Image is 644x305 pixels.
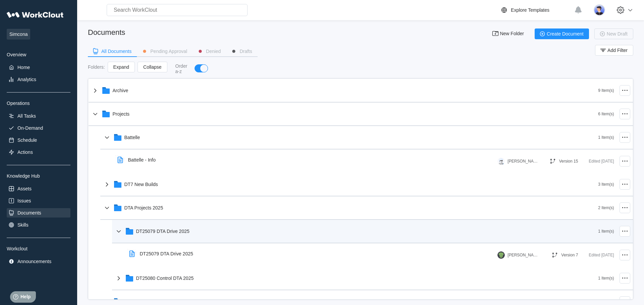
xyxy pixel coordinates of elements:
div: Version 7 [561,253,578,257]
div: Denied [206,49,221,54]
a: Issues [7,196,70,205]
a: Explore Templates [500,6,571,14]
button: All Documents [88,46,137,56]
button: Collapse [138,62,167,72]
div: 1 Item(s) [598,135,614,140]
div: Pending Approval [150,49,187,54]
span: Create Document [547,32,584,36]
div: 2 Item(s) [598,205,614,210]
a: Skills [7,220,70,230]
input: Search WorkClout [107,4,248,16]
span: Expand [113,65,129,69]
img: clout-01.png [497,158,505,165]
div: DT25079 DTA Drive 2025 [136,229,190,234]
span: Collapse [143,65,161,69]
a: Announcements [7,257,70,266]
div: [PERSON_NAME] [507,253,538,257]
div: Announcements [17,259,51,264]
div: Edited [DATE] [589,157,614,165]
div: 6 Item(s) [598,112,614,116]
div: Documents [88,28,125,37]
div: Documents [17,210,41,216]
div: Knowledge Hub [7,173,70,179]
div: Skills [17,222,29,228]
div: Projects [113,111,130,117]
span: New Folder [500,31,524,37]
div: 3 Item(s) [598,299,614,304]
div: Actions [17,149,33,155]
div: 3 Item(s) [598,182,614,187]
div: Drafts [239,49,252,54]
div: DT7 New Builds [124,182,158,187]
a: On-Demand [7,123,70,133]
button: New Folder [488,28,529,39]
div: Order a-z [175,63,188,74]
button: Drafts [226,46,257,56]
div: Overview [7,52,70,57]
button: Create Document [535,28,589,39]
div: DTA Projects 2025 [124,205,163,210]
span: Add Filter [607,48,628,53]
button: Add Filter [595,45,633,56]
div: Operations [7,101,70,106]
button: Expand [108,62,135,72]
div: Schedule [17,137,37,143]
div: 1 Item(s) [598,276,614,281]
button: New Draft [594,28,633,39]
a: Schedule [7,135,70,145]
div: Assets [17,186,32,191]
div: 9 Item(s) [598,88,614,93]
div: Analytics [17,77,36,82]
div: Workclout [7,246,70,251]
div: On-Demand [17,125,43,131]
span: Simcona [7,29,30,40]
span: New Draft [607,32,628,36]
img: user-5.png [594,4,605,16]
a: Home [7,63,70,72]
div: Battelle [124,135,140,140]
div: Battelle - Info [128,157,156,163]
a: Actions [7,147,70,157]
div: DT25080 Control DTA 2025 [136,276,194,281]
button: Pending Approval [137,46,193,56]
a: Assets [7,184,70,193]
div: Edited [DATE] [589,251,614,259]
div: Version 15 [559,159,578,164]
a: All Tasks [7,111,70,121]
a: Documents [7,208,70,218]
div: Folders : [88,64,105,70]
a: Analytics [7,75,70,84]
img: gator.png [497,251,505,259]
div: [PERSON_NAME] [507,159,538,164]
div: Archive [113,88,128,93]
button: Denied [193,46,226,56]
div: Issues [17,198,31,203]
div: Mohawk [124,299,142,304]
div: 1 Item(s) [598,229,614,234]
div: Explore Templates [511,7,549,13]
div: All Tasks [17,113,36,119]
div: DT25079 DTA Drive 2025 [140,251,193,256]
div: All Documents [101,49,131,54]
div: Home [17,65,30,70]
